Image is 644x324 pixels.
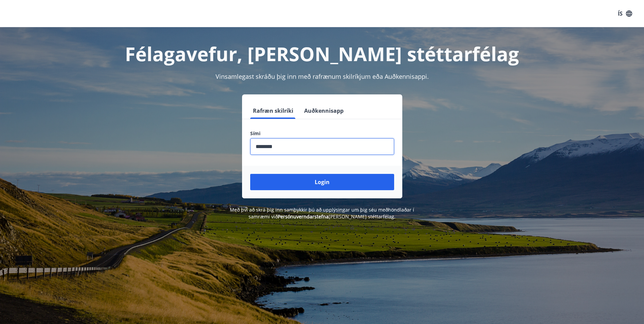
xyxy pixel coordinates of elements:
[614,7,636,20] button: ÍS
[250,103,296,119] button: Rafræn skilríki
[86,41,558,67] h1: Félagavefur, [PERSON_NAME] stéttarfélag
[216,72,429,80] span: Vinsamlegast skráðu þig inn með rafrænum skilríkjum eða Auðkennisappi.
[250,130,394,137] label: Sími
[230,206,414,220] span: Með því að skrá þig inn samþykkir þú að upplýsingar um þig séu meðhöndlaðar í samræmi við [PERSON...
[278,213,329,220] a: Persónuverndarstefna
[250,174,394,190] button: Login
[301,103,346,119] button: Auðkennisapp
